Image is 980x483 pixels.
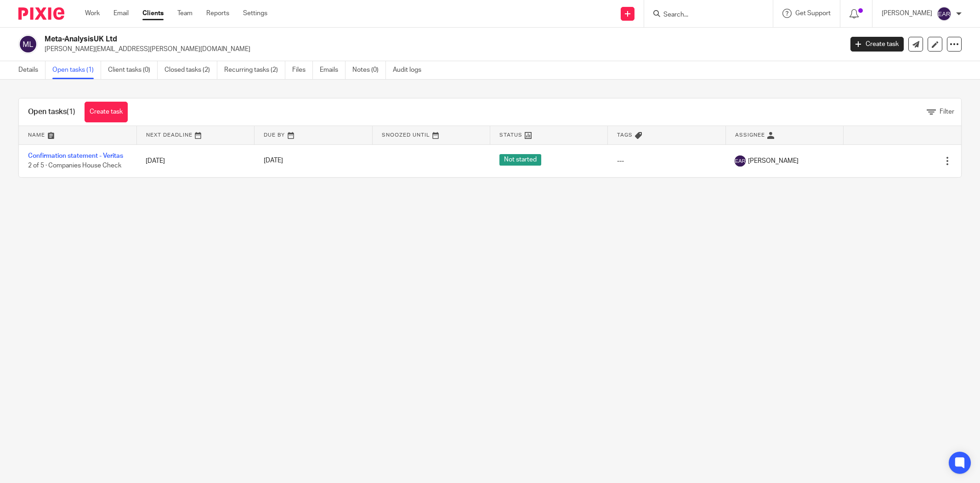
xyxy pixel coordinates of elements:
img: svg%3E [735,155,746,167]
span: Tags [617,132,633,138]
a: Clients [142,9,164,18]
h2: Meta-AnalysisUK Ltd [45,34,678,44]
img: svg%3E [18,34,38,54]
a: Confirmation statement - Veritas [28,153,123,159]
span: Get Support [795,10,831,17]
span: (1) [67,108,75,115]
span: Snoozed Until [382,132,430,138]
a: Details [18,61,45,79]
a: Closed tasks (2) [164,61,217,79]
p: [PERSON_NAME] [882,9,932,18]
a: Client tasks (0) [108,61,158,79]
a: Work [85,9,100,18]
p: [PERSON_NAME][EMAIL_ADDRESS][PERSON_NAME][DOMAIN_NAME] [45,45,837,54]
span: 2 of 5 · Companies House Check [28,162,121,169]
input: Search [663,11,745,19]
span: [DATE] [264,158,283,164]
span: Not started [499,154,541,166]
div: --- [617,156,716,166]
td: [DATE] [136,144,254,177]
a: Audit logs [393,61,428,79]
span: Status [499,132,522,138]
a: Notes (0) [352,61,386,79]
a: Reports [206,9,229,18]
a: Create task [85,102,128,122]
a: Recurring tasks (2) [224,61,285,79]
a: Email [113,9,129,18]
img: Pixie [18,7,64,20]
a: Team [177,9,193,18]
span: Filter [940,109,954,115]
span: [PERSON_NAME] [748,156,799,166]
a: Emails [320,61,346,79]
a: Settings [243,9,267,18]
a: Files [292,61,313,79]
h1: Open tasks [28,107,75,117]
img: svg%3E [937,6,952,21]
a: Open tasks (1) [52,61,101,79]
a: Create task [850,37,904,52]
